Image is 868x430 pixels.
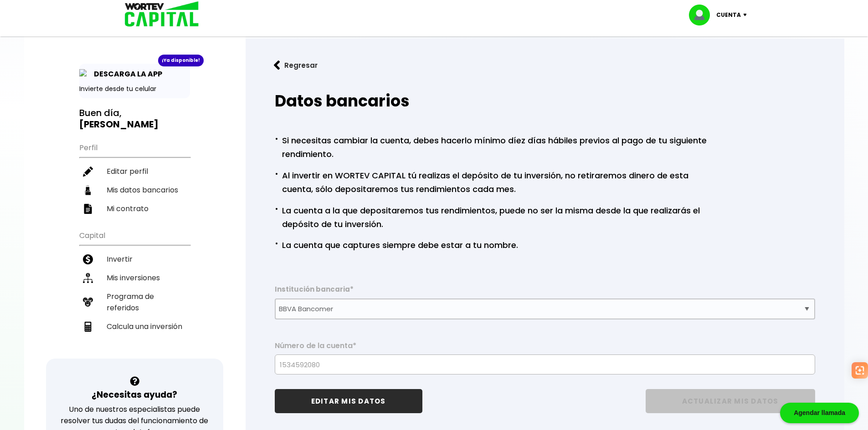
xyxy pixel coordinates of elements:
[79,107,190,130] h3: Buen día,
[79,225,190,359] ul: Capital
[89,68,162,80] p: DESCARGA LA APP
[275,132,713,161] p: Si necesitas cambiar la cuenta, debes hacerlo mínimo díez días hábiles previos al pago de tu sigu...
[79,69,89,79] img: app-icon
[275,341,815,355] label: Número de la cuenta
[260,53,830,77] a: flecha izquierdaRegresar
[83,185,93,195] img: datos-icon.10cf9172.svg
[79,137,190,218] ul: Perfil
[275,167,713,196] p: Al invertir en WORTEV CAPITAL tú realizas el depósito de tu inversión, no retiraremos dinero de e...
[275,237,278,250] span: ·
[275,167,278,181] span: ·
[83,273,93,283] img: inversiones-icon.6695dc30.svg
[79,287,190,317] a: Programa de referidos
[79,118,159,131] b: [PERSON_NAME]
[83,204,93,214] img: contrato-icon.f2db500c.svg
[275,389,422,413] button: EDITAR MIS DATOS
[83,297,93,307] img: recomiendanos-icon.9b8e9327.svg
[780,403,859,423] div: Agendar llamada
[158,55,204,66] div: ¡Ya disponible!
[741,14,753,16] img: icon-down
[716,8,741,22] p: Cuenta
[275,132,278,146] span: ·
[646,389,815,413] button: ACTUALIZAR MIS DATOS
[92,388,177,401] h3: ¿Necesitas ayuda?
[275,202,713,231] p: La cuenta a la que depositaremos tus rendimientos, puede no ser la misma desde la que realizarás ...
[79,181,190,199] a: Mis datos bancarios
[260,53,331,77] button: Regresar
[275,237,518,252] p: La cuenta que captures siempre debe estar a tu nombre.
[83,254,93,264] img: invertir-icon.b3b967d7.svg
[79,317,190,336] a: Calcula una inversión
[689,5,716,25] img: profile-image
[83,322,93,332] img: calculadora-icon.17d418c4.svg
[275,202,278,216] span: ·
[79,84,190,94] p: Invierte desde tu celular
[274,61,280,70] img: flecha izquierda
[79,250,190,268] a: Invertir
[79,268,190,287] a: Mis inversiones
[79,199,190,218] a: Mi contrato
[275,285,815,298] label: Institución bancaria
[83,167,93,177] img: editar-icon.952d3147.svg
[79,162,190,181] a: Editar perfil
[275,92,815,110] h2: Datos bancarios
